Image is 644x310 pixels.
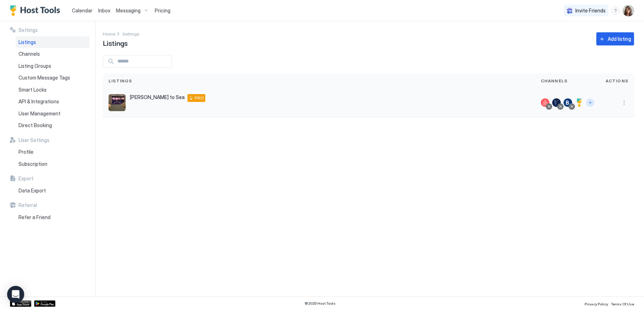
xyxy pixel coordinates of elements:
[116,7,141,14] span: Messaging
[19,39,36,45] span: Listings
[19,187,46,194] span: Data Export
[16,211,90,223] a: Refer a Friend
[195,95,204,101] span: PRO
[103,30,115,37] div: Breadcrumb
[620,98,628,107] div: menu
[19,202,37,208] span: Referral
[585,302,608,306] span: Privacy Policy
[155,7,170,14] span: Pricing
[586,99,594,107] button: Connect channels
[103,30,115,37] a: Home
[19,137,49,143] span: User Settings
[122,30,139,37] a: Settings
[109,78,132,84] span: Listings
[122,31,139,37] span: Settings
[19,122,52,129] span: Direct Booking
[620,98,628,107] button: More options
[305,301,336,306] span: © 2025 Host Tools
[109,94,126,111] div: listing image
[19,161,47,167] span: Subscription
[19,51,40,57] span: Channels
[606,78,628,84] span: Actions
[122,30,139,37] div: Breadcrumb
[10,5,63,16] a: Host Tools Logo
[16,146,90,158] a: Profile
[19,87,47,93] span: Smart Locks
[596,32,634,45] button: Add listing
[72,7,93,13] span: Calendar
[611,6,620,15] div: menu
[103,37,128,48] span: Listings
[19,214,51,221] span: Refer a Friend
[608,35,631,43] div: Add listing
[19,63,51,69] span: Listing Groups
[19,175,33,182] span: Export
[16,48,90,60] a: Channels
[19,149,33,155] span: Profile
[16,60,90,72] a: Listing Groups
[16,108,90,120] a: User Management
[130,94,185,100] span: [PERSON_NAME] to Sea
[585,300,608,307] a: Privacy Policy
[34,300,56,307] a: Google Play Store
[16,96,90,108] a: API & Integrations
[98,7,110,14] a: Inbox
[16,72,90,84] a: Custom Message Tags
[541,78,568,84] span: Channels
[16,84,90,96] a: Smart Locks
[623,5,634,16] div: User profile
[19,98,59,105] span: API & Integrations
[611,300,634,307] a: Terms Of Use
[19,110,60,117] span: User Management
[19,75,70,81] span: Custom Message Tags
[10,300,31,307] a: App Store
[98,7,110,13] span: Inbox
[7,286,24,303] div: Open Intercom Messenger
[72,7,93,14] a: Calendar
[16,119,90,131] a: Direct Booking
[575,7,606,14] span: Invite Friends
[611,302,634,306] span: Terms Of Use
[103,31,115,37] span: Home
[19,27,38,33] span: Settings
[115,55,171,67] input: Input Field
[16,36,90,48] a: Listings
[16,185,90,197] a: Data Export
[16,158,90,170] a: Subscription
